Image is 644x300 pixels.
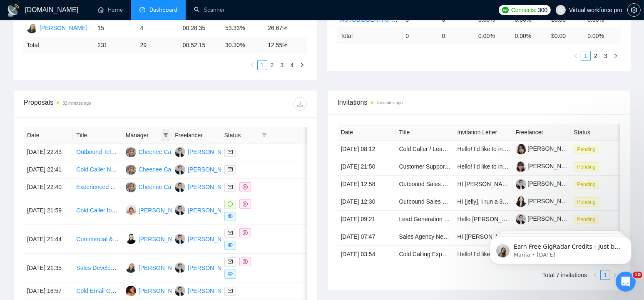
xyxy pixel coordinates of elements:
span: 10 [633,272,642,278]
span: Pending [574,197,599,207]
td: 0.00 % [584,28,621,44]
a: Experienced Cold Caller for Appointment Setting with Roofers [76,184,235,190]
td: 30.30 % [222,37,264,53]
span: dashboard [139,7,145,13]
li: Next Page [610,270,620,280]
a: Pending [574,216,602,222]
img: c1AyKq6JICviXaEpkmdqJS9d0fu8cPtAjDADDsaqrL33dmlxerbgAEFrRdAYEnyeyq [516,179,526,189]
span: eye [228,214,233,219]
a: LB[PERSON_NAME] [PERSON_NAME] [175,148,285,155]
td: 0.00 % [512,28,548,44]
img: upwork-logo.png [502,7,509,13]
a: YB[PERSON_NAME] [126,264,186,270]
iframe: Intercom live chat [616,272,636,292]
td: [DATE] 07:47 [338,228,396,246]
a: Pending [574,163,602,170]
span: right [302,265,314,270]
time: 4 minutes ago [377,101,403,105]
td: Cold Caller for Web Design Agency [73,196,122,225]
div: Cheenee Casero [139,182,183,192]
td: [DATE] 21:35 [24,254,73,282]
td: [DATE] 09:21 [338,211,396,228]
a: Cold Caller / Lead Outreach Specialist [399,146,498,152]
td: $ 0.00 [548,28,584,44]
td: 0.00 % [475,28,511,44]
iframe: Intercom notifications message [477,219,644,277]
td: [DATE] 22:40 [24,179,73,196]
img: JR [126,234,136,244]
span: filter [262,133,267,138]
button: right [610,270,620,280]
a: LB[PERSON_NAME] [PERSON_NAME] [175,264,285,270]
a: Cold Caller for Web Design Agency [76,207,167,214]
th: Invitation Letter [454,124,512,141]
td: Lead Generation Expert / Telemarketer [396,211,454,228]
div: [PERSON_NAME] [139,286,186,295]
button: setting [627,3,641,17]
div: [PERSON_NAME] [PERSON_NAME] [188,286,285,295]
a: YB[PERSON_NAME] [27,24,87,31]
img: SF [126,286,136,296]
td: [DATE] 21:50 [338,158,396,176]
a: Customer Support (Non-Voice, Strong English Required) [399,163,545,170]
td: 4 [137,20,179,37]
div: Proposals [24,97,165,111]
span: Pending [574,180,599,189]
td: Commercial & Industrial Sales Hunter [73,225,122,254]
td: Customer Support (Non-Voice, Strong English Required) [396,158,454,176]
img: c1fODwZsz5Fak3Hn876IX78oy_Rm60z6iPw_PJyZW1ox3cU6SluZIif8p2NurrcB7o [516,144,526,154]
a: LB[PERSON_NAME] [PERSON_NAME] [175,183,285,190]
li: Previous Page [571,51,581,61]
button: left [571,51,581,61]
a: [PERSON_NAME] [PERSON_NAME] [516,163,625,169]
li: 2 [267,60,277,70]
span: right [302,236,314,242]
a: Pending [574,181,602,187]
a: [PERSON_NAME] [516,198,576,204]
a: LB[PERSON_NAME] [PERSON_NAME] [175,235,285,242]
a: [PERSON_NAME] [PERSON_NAME] [516,180,625,187]
td: Outbound Sales Closer for Warm Leads [396,176,454,193]
a: Sales Agency Needed for Lead Sourcing and Closing [399,233,537,240]
li: Next Page [611,51,621,61]
span: right [302,166,314,172]
span: mail [228,167,233,172]
td: Cold Caller Needed for Real Estate Lead Generation [73,161,122,179]
th: Status [571,124,629,141]
img: CC [126,182,136,192]
span: download [294,101,306,107]
a: 2 [268,61,277,70]
a: LB[PERSON_NAME] [PERSON_NAME] [175,206,285,213]
td: 0 [439,28,475,44]
li: 1 [581,51,591,61]
a: 3 [601,51,610,61]
td: 29 [137,37,179,53]
td: 00:52:15 [179,37,222,53]
li: 2 [591,51,601,61]
div: [PERSON_NAME] [139,263,186,272]
li: 3 [277,60,287,70]
a: homeHome [98,6,123,13]
div: Cheenee Casero [139,147,183,156]
td: Experienced Cold Caller for Appointment Setting with Roofers [73,179,122,196]
span: Pending [574,215,599,224]
span: filter [163,133,168,138]
span: filter [162,129,170,141]
span: message [228,202,233,207]
a: setting [627,7,641,13]
td: 53.33% [222,20,264,37]
img: c1AyKq6JICviXaEpkmdqJS9d0fu8cPtAjDADDsaqrL33dmlxerbgAEFrRdAYEnyeyq [516,214,526,224]
span: filter [260,129,269,141]
span: 300 [538,5,547,15]
a: JR[PERSON_NAME] [126,235,186,242]
a: Outbound Sales Closer for Warm Leads [399,181,502,187]
img: YB [126,262,136,273]
span: right [302,288,314,294]
button: download [293,97,307,111]
span: mail [228,259,233,264]
img: YB [27,23,37,33]
td: Cold Email Outreach Specialist for Estate Agent Partnerships [73,282,122,300]
div: [PERSON_NAME] [139,206,186,215]
button: right [297,60,307,70]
